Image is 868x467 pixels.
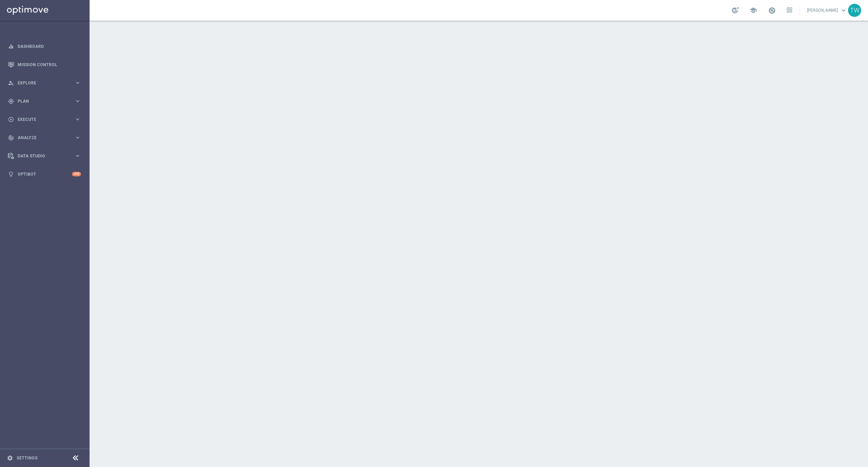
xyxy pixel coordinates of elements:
div: Explore [8,80,74,86]
span: keyboard_arrow_down [840,7,847,14]
button: Mission Control [8,62,81,68]
div: Mission Control [8,55,81,74]
i: keyboard_arrow_right [74,153,81,159]
button: track_changes Analyze keyboard_arrow_right [8,135,81,141]
a: Dashboard [18,37,81,55]
span: school [750,7,757,14]
button: play_circle_outline Execute keyboard_arrow_right [8,117,81,122]
button: gps_fixed Plan keyboard_arrow_right [8,98,81,104]
i: equalizer [8,43,14,50]
a: Optibot [18,165,72,183]
a: Settings [17,456,38,460]
i: keyboard_arrow_right [74,80,81,86]
span: Plan [18,99,74,103]
div: Execute [8,116,74,123]
div: Data Studio [8,153,74,159]
a: [PERSON_NAME]keyboard_arrow_down [806,5,848,15]
button: lightbulb Optibot +10 [8,172,81,177]
i: keyboard_arrow_right [74,134,81,141]
div: Plan [8,98,74,104]
span: Explore [18,81,74,85]
a: Mission Control [18,55,81,74]
div: +10 [72,172,81,176]
button: Data Studio keyboard_arrow_right [8,153,81,159]
div: TW [848,4,861,17]
i: track_changes [8,135,14,141]
button: person_search Explore keyboard_arrow_right [8,80,81,86]
i: keyboard_arrow_right [74,116,81,123]
span: Analyze [18,136,74,140]
i: play_circle_outline [8,116,14,123]
span: Execute [18,117,74,122]
span: Data Studio [18,154,74,158]
i: lightbulb [8,171,14,177]
div: Optibot [8,165,81,183]
i: settings [7,455,13,461]
button: equalizer Dashboard [8,44,81,49]
i: gps_fixed [8,98,14,104]
div: Analyze [8,135,74,141]
div: Dashboard [8,37,81,55]
i: keyboard_arrow_right [74,98,81,104]
i: person_search [8,80,14,86]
